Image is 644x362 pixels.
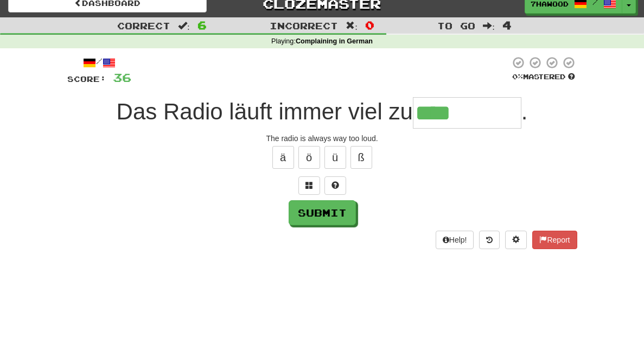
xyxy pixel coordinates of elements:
span: 0 % [512,72,523,81]
span: Incorrect [270,20,338,31]
button: Switch sentence to multiple choice alt+p [298,176,320,195]
button: Submit [289,200,356,225]
button: ü [324,146,346,169]
button: Report [532,231,577,249]
div: / [67,56,131,69]
span: 36 [113,71,131,84]
span: : [178,21,190,30]
span: . [521,99,528,124]
button: ß [350,146,372,169]
div: The radio is always way too loud. [67,133,577,144]
span: To go [437,20,475,31]
div: Mastered [510,72,577,82]
span: Score: [67,74,106,84]
span: 4 [502,18,512,31]
span: : [483,21,495,30]
span: Das Radio läuft immer viel zu [117,99,413,124]
button: ö [298,146,320,169]
button: Round history (alt+y) [479,231,500,249]
span: 6 [197,18,207,31]
button: Help! [436,231,474,249]
span: : [346,21,358,30]
button: ä [272,146,294,169]
span: Correct [117,20,170,31]
strong: Complaining in German [296,37,373,45]
span: 0 [365,18,374,31]
button: Single letter hint - you only get 1 per sentence and score half the points! alt+h [324,176,346,195]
